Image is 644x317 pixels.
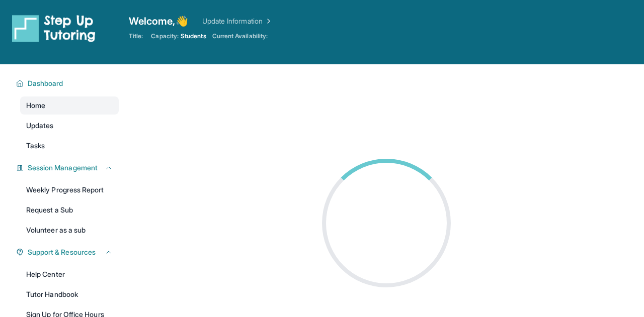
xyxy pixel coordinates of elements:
[20,96,119,115] a: Home
[151,32,179,40] span: Capacity:
[20,201,119,219] a: Request a Sub
[28,78,63,88] span: Dashboard
[26,141,45,151] span: Tasks
[20,117,119,135] a: Updates
[181,32,206,40] span: Students
[20,265,119,283] a: Help Center
[24,247,113,257] button: Support & Resources
[129,14,188,28] span: Welcome, 👋
[20,181,119,199] a: Weekly Progress Report
[28,163,98,173] span: Session Management
[28,247,96,257] span: Support & Resources
[12,14,96,42] img: logo
[26,100,45,111] span: Home
[212,32,268,40] span: Current Availability:
[24,78,113,88] button: Dashboard
[263,16,273,26] img: Chevron Right
[26,121,54,131] span: Updates
[20,221,119,239] a: Volunteer as a sub
[129,32,143,40] span: Title:
[24,163,113,173] button: Session Management
[202,16,273,26] a: Update Information
[20,137,119,155] a: Tasks
[20,285,119,303] a: Tutor Handbook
